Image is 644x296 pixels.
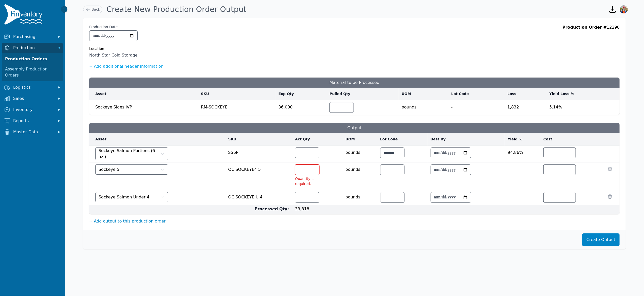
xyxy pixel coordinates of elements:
[342,133,377,145] th: UOM
[225,145,292,162] td: SS6P
[225,190,292,205] td: OC SOCKEYE U 4
[326,88,398,100] th: Pulled Qty
[2,32,63,42] button: Purchasing
[451,102,502,110] span: -
[2,43,63,53] button: Production
[198,100,275,115] td: RM-SOCKEYE
[558,105,562,109] span: %
[89,133,225,145] th: Asset
[13,45,54,51] span: Production
[608,194,613,199] button: Remove
[89,88,198,100] th: Asset
[95,164,168,175] button: Sockeye 5
[620,5,628,13] img: Sera Wheeler
[106,5,246,14] h1: Create New Production Order Output
[83,6,102,13] a: Back
[4,4,45,27] img: Finventory
[89,218,166,224] button: + Add output to this production order
[13,107,54,113] span: Inventory
[89,78,620,88] h3: Material to be Processed
[89,52,138,58] span: North Star Cold Storage
[95,192,168,202] button: Sockeye Salmon Under 4
[13,118,54,124] span: Reports
[198,88,275,100] th: SKU
[295,176,319,186] li: Quantity is required.
[2,127,63,137] button: Master Data
[95,147,168,160] button: Sockeye Salmon Portions (6 oz.)
[89,205,292,214] td: Processed Qty:
[399,88,448,100] th: UOM
[99,148,159,160] span: Sockeye Salmon Portions (6 oz.)
[292,133,342,145] th: Act Qty
[402,101,445,110] span: pounds
[275,100,327,115] td: 36,000
[89,123,620,133] h3: Output
[225,162,292,190] td: OC SOCKEYE4 5
[582,233,620,246] button: Create Output
[504,100,546,115] td: 1,832
[2,116,63,126] button: Reports
[99,166,119,173] span: Sockeye 5
[562,24,620,58] div: 12298
[2,82,63,92] button: Logistics
[95,105,132,109] span: Sockeye Sides IVP
[345,191,374,200] span: pounds
[295,207,309,211] span: 33,818
[275,88,327,100] th: Exp Qty
[505,145,540,162] td: 94.86
[608,166,613,172] button: Remove
[428,133,505,145] th: Best By
[3,64,62,80] a: Assembly Production Orders
[345,163,374,173] span: pounds
[3,54,62,64] a: Production Orders
[13,34,54,40] span: Purchasing
[89,46,138,51] div: Location
[562,25,607,30] span: Production Order #
[546,100,620,115] td: 5.14
[13,129,54,135] span: Master Data
[504,88,546,100] th: Loss
[225,133,292,145] th: SKU
[519,150,523,155] span: %
[448,88,505,100] th: Lot Code
[89,63,163,69] button: + Add additional header information
[2,105,63,115] button: Inventory
[89,24,118,29] label: Production Date
[13,84,54,90] span: Logistics
[2,94,63,104] button: Sales
[540,133,604,145] th: Cost
[505,133,540,145] th: Yield %
[546,88,620,100] th: Yield Loss %
[345,146,374,156] span: pounds
[13,96,54,102] span: Sales
[99,194,149,200] span: Sockeye Salmon Under 4
[377,133,428,145] th: Lot Code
